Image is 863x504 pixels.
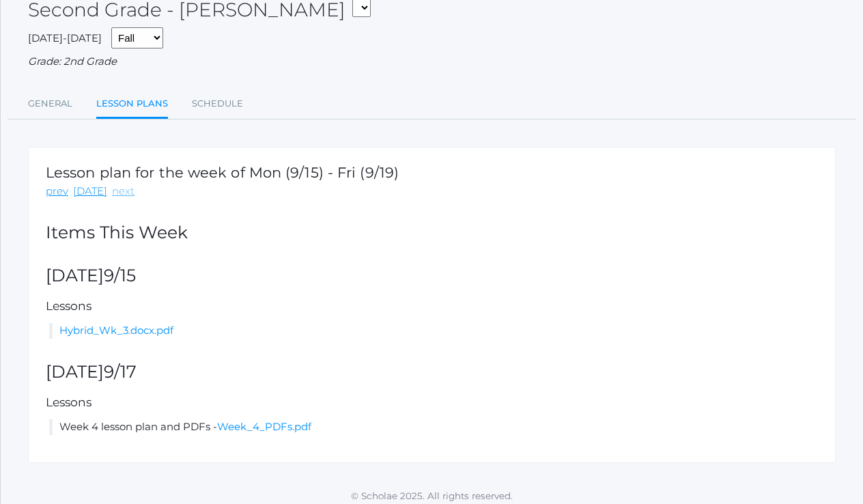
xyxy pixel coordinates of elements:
[49,419,818,435] li: Week 4 lesson plan and PDFs -
[104,361,137,382] span: 9/17
[112,184,135,199] a: next
[46,363,818,382] h2: [DATE]
[46,266,818,285] h2: [DATE]
[28,54,836,70] div: Grade: 2nd Grade
[1,489,863,503] p: © Scholae 2025. All rights reserved.
[104,265,136,285] span: 9/15
[96,90,168,120] a: Lesson Plans
[73,184,107,199] a: [DATE]
[46,165,399,180] h1: Lesson plan for the week of Mon (9/15) - Fri (9/19)
[46,396,818,409] h5: Lessons
[28,31,102,44] span: [DATE]-[DATE]
[217,420,311,433] a: Week_4_PDFs.pdf
[192,90,243,117] a: Schedule
[46,223,818,242] h2: Items This Week
[28,90,72,117] a: General
[59,324,173,337] a: Hybrid_Wk_3.docx.pdf
[46,184,68,199] a: prev
[46,300,818,313] h5: Lessons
